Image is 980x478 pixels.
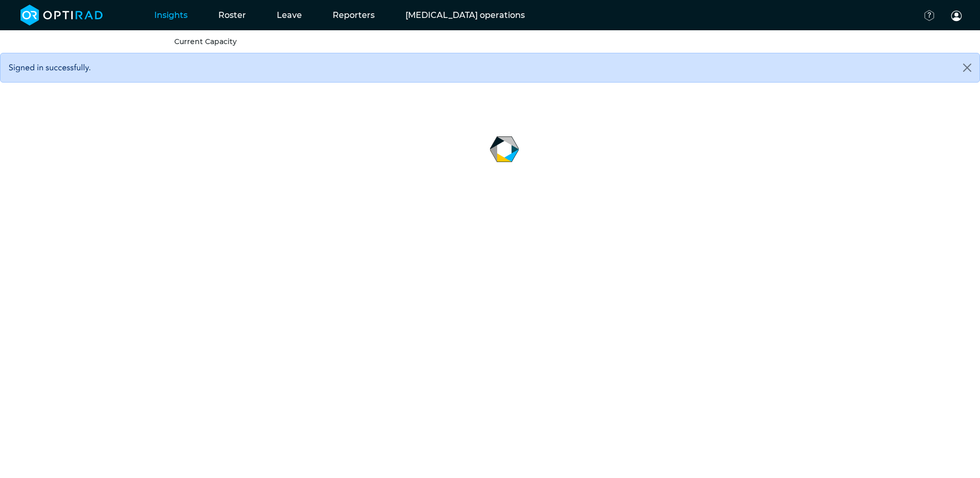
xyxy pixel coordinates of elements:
button: Close [955,53,979,82]
img: brand-opti-rad-logos-blue-and-white-d2f68631ba2948856bd03f2d395fb146ddc8fb01b4b6e9315ea85fa773367... [21,5,103,26]
a: Current Capacity [174,37,237,46]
